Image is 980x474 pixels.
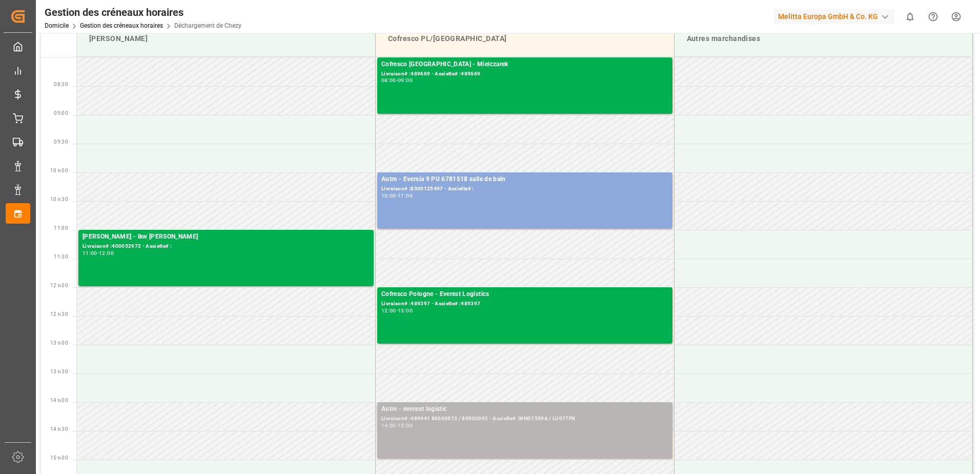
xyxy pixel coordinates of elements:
[398,78,413,83] div: 09:00
[381,423,396,428] div: 14:00
[398,308,413,313] div: 13:00
[83,232,370,242] div: [PERSON_NAME] - lkw [PERSON_NAME]
[396,308,398,313] div: -
[54,139,68,145] span: 09:30
[381,308,396,313] div: 12:00
[381,185,668,193] div: Livraison# :8300125497 - Assiette# :
[83,251,97,255] div: 11:00
[381,289,668,300] div: Cofresco Pologne - Everest Logistics
[381,70,668,78] div: Livraison# :489669 - Assiette# :489669
[381,404,668,414] div: Autre - everest logistic
[398,193,413,198] div: 11:00
[683,29,965,48] div: Autres marchandises
[54,82,68,87] span: 08:30
[778,11,878,22] font: Melitta Europa GmbH & Co. KG
[50,340,68,346] span: 13 h 00
[45,22,69,29] a: Domicile
[85,29,367,48] div: [PERSON_NAME]
[381,174,668,185] div: Autre - Eversia 9 PU 6781518 salle de bain
[381,414,668,423] div: Livraison# :489441 80003073 / 80003092 - Assiette# :WND7559A / LU077PK
[922,5,945,28] button: Centre d’aide
[50,398,68,403] span: 14 h 00
[398,423,413,428] div: 15:00
[50,196,68,202] span: 10 h 30
[396,78,398,83] div: -
[50,426,68,432] span: 14 h 30
[50,168,68,173] span: 10 h 00
[54,225,68,231] span: 11:00
[54,110,68,116] span: 09:00
[50,455,68,461] span: 15 h 00
[381,78,396,83] div: 08:00
[899,5,922,28] button: Afficher 0 nouvelles notifications
[80,22,163,29] a: Gestion des créneaux horaires
[396,193,398,198] div: -
[384,29,666,48] div: Cofresco PL/[GEOGRAPHIC_DATA]
[396,423,398,428] div: -
[97,251,99,255] div: -
[45,5,241,20] div: Gestion des créneaux horaires
[50,283,68,288] span: 12 h 00
[381,193,396,198] div: 10:00
[83,242,370,251] div: Livraison# :400052972 - Assiette# :
[381,300,668,308] div: Livraison# :489397 - Assiette# :489397
[381,60,668,70] div: Cofresco [GEOGRAPHIC_DATA] - Mielczarek
[774,7,899,26] button: Melitta Europa GmbH & Co. KG
[99,251,114,255] div: 12:00
[50,311,68,317] span: 12 h 30
[50,369,68,374] span: 13 h 30
[54,254,68,260] span: 11:30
